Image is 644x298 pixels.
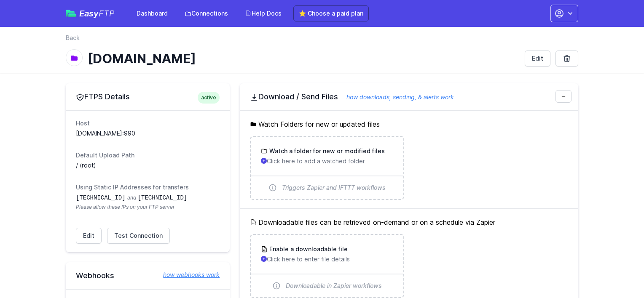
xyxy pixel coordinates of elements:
a: EasyFTP [66,9,115,18]
span: Downloadable in Zapier workflows [286,282,382,290]
h2: Webhooks [76,271,220,281]
h3: Watch a folder for new or modified files [268,147,385,155]
dt: Default Upload Path [76,151,220,160]
span: Triggers Zapier and IFTTT workflows [282,184,386,192]
a: Enable a downloadable file Click here to enter file details Downloadable in Zapier workflows [251,235,403,297]
p: Click here to add a watched folder [261,157,393,165]
h2: FTPS Details [76,92,220,102]
dd: / (root) [76,161,220,170]
a: Edit [76,228,102,244]
dt: Host [76,119,220,128]
p: Click here to enter file details [261,255,393,263]
h3: Enable a downloadable file [268,245,348,253]
a: Help Docs [240,6,287,21]
code: [TECHNICAL_ID] [76,194,126,201]
code: [TECHNICAL_ID] [138,194,188,201]
span: and [127,194,136,201]
h5: Downloadable files can be retrieved on-demand or on a schedule via Zapier [250,217,568,227]
span: Please allow these IPs on your FTP server [76,204,220,210]
a: Dashboard [131,6,173,21]
h1: [DOMAIN_NAME] [88,51,518,66]
a: Watch a folder for new or modified files Click here to add a watched folder Triggers Zapier and I... [251,137,403,199]
a: Test Connection [107,228,170,244]
span: Easy [79,9,115,18]
span: Test Connection [114,231,163,240]
dt: Using Static IP Addresses for transfers [76,183,220,192]
a: Back [66,34,80,42]
dd: [DOMAIN_NAME]:990 [76,129,220,138]
h5: Watch Folders for new or updated files [250,119,568,129]
img: easyftp_logo.png [66,10,76,17]
a: how webhooks work [155,271,220,279]
span: FTP [99,8,115,19]
h2: Download / Send Files [250,92,568,102]
a: Connections [180,6,233,21]
span: active [198,92,220,104]
a: how downloads, sending, & alerts work [338,93,454,101]
nav: Breadcrumb [66,34,578,47]
a: Edit [525,51,550,67]
a: ⭐ Choose a paid plan [293,5,369,21]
